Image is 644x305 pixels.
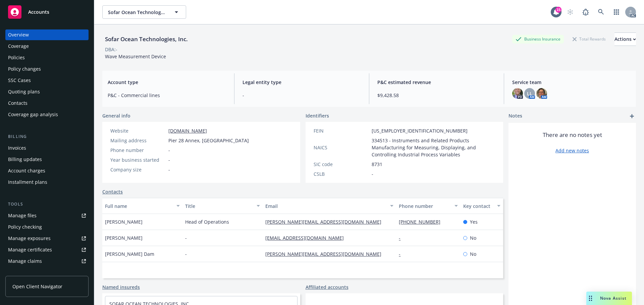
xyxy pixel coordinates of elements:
[265,251,387,257] a: [PERSON_NAME][EMAIL_ADDRESS][DOMAIN_NAME]
[8,256,42,266] div: Manage claims
[8,29,29,40] div: Overview
[102,188,123,195] a: Contacts
[5,233,89,244] a: Manage exposures
[8,233,51,244] div: Manage exposures
[508,112,522,120] span: Notes
[463,203,493,210] div: Key contact
[5,143,89,153] a: Invoices
[5,210,89,221] a: Manage files
[555,147,589,154] a: Add new notes
[536,88,547,99] img: photo
[461,198,503,214] button: Key contact
[185,218,229,225] span: Head of Operations
[243,92,361,99] span: -
[8,64,41,74] div: Policy changes
[5,3,89,21] a: Accounts
[185,203,253,210] div: Title
[8,165,45,176] div: Account charges
[110,147,166,154] div: Phone number
[5,256,89,266] a: Manage claims
[543,131,602,139] span: There are no notes yet
[8,41,29,52] div: Coverage
[5,267,89,278] a: Manage BORs
[594,5,608,19] a: Search
[600,295,627,301] span: Nova Assist
[586,292,632,305] button: Nova Assist
[5,41,89,52] a: Coverage
[470,218,478,225] span: Yes
[110,127,166,134] div: Website
[614,32,636,46] button: Actions
[108,9,166,16] span: Sofar Ocean Technologies, Inc.
[512,88,523,99] img: photo
[102,112,130,119] span: General info
[372,137,495,158] span: 334513 - Instruments and Related Products Manufacturing for Measuring, Displaying, and Controllin...
[5,165,89,176] a: Account charges
[168,128,207,134] a: [DOMAIN_NAME]
[306,284,348,291] a: Affiliated accounts
[628,112,636,120] a: add
[8,210,37,221] div: Manage files
[314,161,369,168] div: SIC code
[314,144,369,151] div: NAICS
[8,86,40,97] div: Quoting plans
[110,137,166,144] div: Mailing address
[614,33,636,46] div: Actions
[399,235,406,241] a: -
[5,177,89,187] a: Installment plans
[168,166,170,173] span: -
[102,5,186,19] button: Sofar Ocean Technologies, Inc.
[8,267,40,278] div: Manage BORs
[12,283,62,290] span: Open Client Navigator
[512,79,631,86] span: Service team
[569,35,609,43] div: Total Rewards
[8,244,52,255] div: Manage certificates
[314,170,369,177] div: CSLB
[243,79,361,86] span: Legal entity type
[512,35,564,43] div: Business Insurance
[5,154,89,165] a: Billing updates
[5,133,89,140] div: Billing
[185,234,187,241] span: -
[102,35,191,44] div: Sofar Ocean Technologies, Inc.
[105,218,143,225] span: [PERSON_NAME]
[28,9,49,15] span: Accounts
[182,198,263,214] button: Title
[372,170,373,177] span: -
[399,251,406,257] a: -
[399,219,446,225] a: [PHONE_NUMBER]
[185,250,187,257] span: -
[110,156,166,163] div: Year business started
[527,90,532,97] span: LL
[105,250,154,257] span: [PERSON_NAME] Dam
[8,109,58,120] div: Coverage gap analysis
[8,98,28,108] div: Contacts
[555,7,561,13] div: 15
[5,64,89,74] a: Policy changes
[5,52,89,63] a: Policies
[5,75,89,86] a: SSC Cases
[579,5,592,19] a: Report a Bug
[102,284,140,291] a: Named insureds
[5,201,89,208] div: Tools
[110,166,166,173] div: Company size
[102,198,182,214] button: Full name
[168,156,170,163] span: -
[5,109,89,120] a: Coverage gap analysis
[108,79,226,86] span: Account type
[168,137,249,144] span: Pier 28 Annex, [GEOGRAPHIC_DATA]
[372,127,468,134] span: [US_EMPLOYER_IDENTIFICATION_NUMBER]
[168,147,170,154] span: -
[263,198,396,214] button: Email
[5,244,89,255] a: Manage certificates
[399,203,450,210] div: Phone number
[314,127,369,134] div: FEIN
[105,46,117,53] div: DBA: -
[8,143,26,153] div: Invoices
[586,292,595,305] div: Drag to move
[372,161,382,168] span: 8731
[8,52,25,63] div: Policies
[5,222,89,232] a: Policy checking
[306,112,329,119] span: Identifiers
